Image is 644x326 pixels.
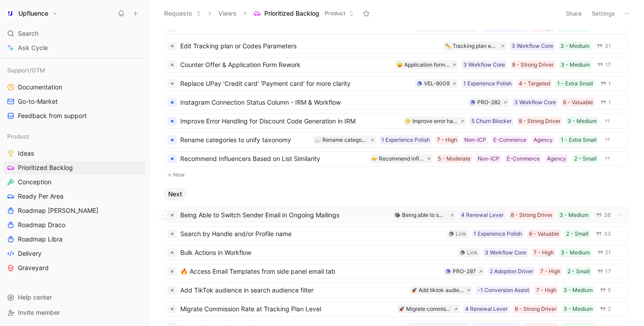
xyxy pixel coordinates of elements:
a: Bulk Actions in Workflow3 - Medium7 - High3 Workflow CoreLink21 [165,245,628,260]
span: Ready Per Area [18,192,64,201]
div: 3 Workflow Core [514,98,556,107]
button: 21 [595,248,613,258]
img: 🚀 [411,288,417,293]
span: 33 [604,231,611,237]
span: Being Able to Switch Sender Email in Ongoing Mailings [180,210,390,220]
div: Being able to switch sender email in ongoing mailings [402,211,447,220]
div: 3 Workflow Core [463,60,505,69]
button: 2 [598,304,613,314]
div: Tracking plan edition [453,42,498,51]
h1: Upfluence [18,9,48,17]
span: Support/GTM [7,66,45,75]
a: Counter Offer & Application Form Rework3 - Medium8 - Strong Driver3 Workflow Core🤑Application for... [165,57,628,72]
span: Search by Handle and/or Profile name [180,229,443,239]
a: Documentation [4,80,145,94]
img: 📬 [395,212,400,218]
div: ProductIdeasPrioritized BacklogConceptionReady Per AreaRoadmap [PERSON_NAME]Roadmap DracoRoadmap ... [4,130,145,275]
div: 1 - Extra Small [561,135,597,144]
div: 1 Experience Polish [463,79,512,88]
button: 1 [598,79,613,89]
div: PRO-282 [477,98,500,107]
div: 7 - High [540,267,560,276]
span: Roadmap Libra [18,235,63,244]
span: 46 [604,25,611,30]
span: Bulk Actions in Workflow [180,247,454,258]
div: 3 - Medium [563,305,593,313]
div: Application form and counter offer rework [404,60,449,69]
a: Being Able to Switch Sender Email in Ongoing Mailings3 - Medium8 - Strong Driver4 Renewal Lever📬B... [165,207,628,223]
span: Ask Cycle [18,42,48,53]
a: Roadmap [PERSON_NAME] [4,204,145,217]
div: Support/GTM [4,64,145,77]
div: Improve error handling for discount code generation [412,117,458,126]
div: 2 - Small [574,154,597,163]
div: 7 - High [536,286,556,295]
a: Ask Cycle [4,41,145,55]
a: Edit Tracking plan or Codes Parameters3 - Medium3 Workflow Core✏️Tracking plan edition31 [165,38,628,54]
a: Roadmap Draco [4,218,145,232]
span: Recommend Influencers Based on List Similarity [180,153,366,164]
div: Agency [534,135,553,144]
span: Instagram Connection Status Column - IRM & Workflow [180,97,465,108]
div: 8 - Strong Driver [512,60,554,69]
span: Counter Offer & Application Form Rework [180,59,392,70]
div: 3 - Medium [561,248,590,257]
img: 🚀 [399,306,404,312]
span: Improve Error Handling for Discount Code Generation in IRM [180,116,400,127]
a: Add TikTok audience in search audience filter3 - Medium7 - High-1 Conversion Assist🚀Add tiktok au... [165,283,628,298]
span: 1 [608,81,611,86]
div: Non-ICP [464,135,486,144]
div: Invite member [4,306,145,319]
button: 33 [594,229,613,239]
a: Feedback from support [4,109,145,123]
a: Migrate Commission Rate at Tracking Plan Level3 - Medium8 - Strong Driver4 Renewal Lever🚀Migrate ... [165,301,628,317]
span: Help center [18,293,52,301]
div: Rename categories to unify taxonomy [322,135,368,144]
span: Rename categories to unify taxonomy [180,135,310,145]
a: Go-to-Market [4,95,145,108]
div: 7 - High [534,248,554,257]
a: Rename categories to unify taxonomy1 - Extra SmallAgencyE-CommerceNon-ICP7 - High1 Experience Pol... [165,132,628,148]
div: 4 Renewal Lever [465,305,508,313]
span: Product [7,132,29,141]
img: 🤝 [372,156,377,161]
div: 6 - Valuable [529,229,559,238]
button: Share [562,7,586,20]
a: Conception [4,175,145,189]
span: 5 [608,288,611,293]
span: Next [168,190,182,199]
div: 1 - Extra Small [557,79,593,88]
button: 17 [595,60,613,70]
div: 3 Workflow Core [485,248,526,257]
img: Upfluence [6,9,15,18]
button: 1 [598,97,613,107]
div: 4 - Targeted [519,79,550,88]
span: Migrate Commission Rate at Tracking Plan Level [180,304,394,314]
button: Settings [588,7,619,20]
span: 21 [605,250,611,255]
span: Prioritized Backlog [264,9,319,18]
span: 1 [608,100,611,105]
span: Conception [18,178,51,186]
div: 3 - Medium [568,117,597,126]
div: 3 - Medium [563,286,593,295]
button: UpfluenceUpfluence [4,7,60,20]
span: Documentation [18,83,62,92]
div: 3 - Medium [560,42,589,51]
div: Add tiktok audience in search audience filter [419,286,464,295]
div: 4 Renewal Lever [461,211,504,220]
button: Views [214,7,241,20]
a: Graveyard [4,261,145,275]
div: 3 - Medium [561,60,590,69]
div: 8 - Strong Driver [515,305,556,313]
div: PRO-297 [453,267,476,276]
div: 1 Experience Polish [474,229,522,238]
span: Go-to-Market [18,97,58,106]
span: 🔥 Access Email Templates from side panel email tab [180,266,440,277]
div: E-Commerce [493,135,526,144]
a: Prioritized Backlog [4,161,145,174]
div: Recommend influencers based on list similarity [379,154,424,163]
img: ✏️ [445,43,451,49]
button: New [164,169,629,180]
div: E-Commerce [507,154,540,163]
